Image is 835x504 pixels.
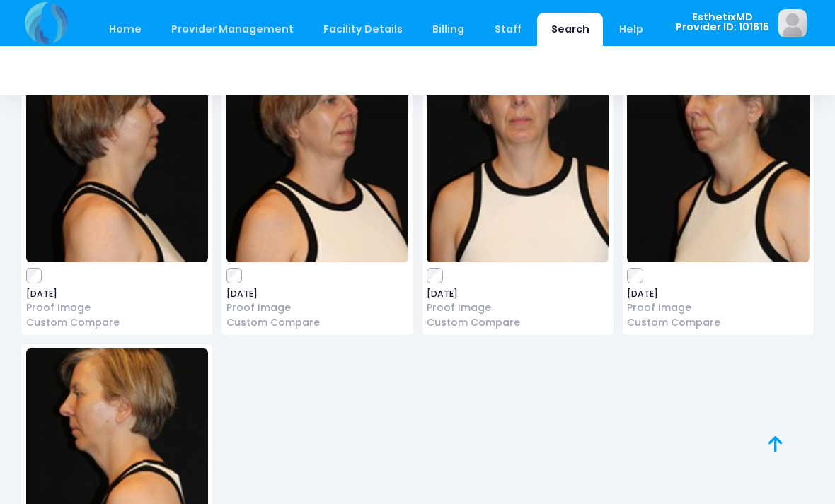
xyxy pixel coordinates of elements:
[26,50,208,262] img: image
[627,50,809,262] img: image
[627,315,809,330] a: Custom Compare
[427,315,609,330] a: Custom Compare
[627,290,809,298] span: [DATE]
[427,290,609,298] span: [DATE]
[26,315,208,330] a: Custom Compare
[627,300,809,315] a: Proof Image
[310,13,417,46] a: Facility Details
[226,290,408,298] span: [DATE]
[480,13,535,46] a: Staff
[95,13,155,46] a: Home
[419,13,478,46] a: Billing
[226,315,408,330] a: Custom Compare
[157,13,307,46] a: Provider Management
[778,9,807,37] img: image
[606,13,657,46] a: Help
[26,290,208,298] span: [DATE]
[537,13,603,46] a: Search
[427,300,609,315] a: Proof Image
[676,12,769,33] span: EsthetixMD Provider ID: 101615
[427,50,609,262] img: image
[26,300,208,315] a: Proof Image
[226,50,408,262] img: image
[226,300,408,315] a: Proof Image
